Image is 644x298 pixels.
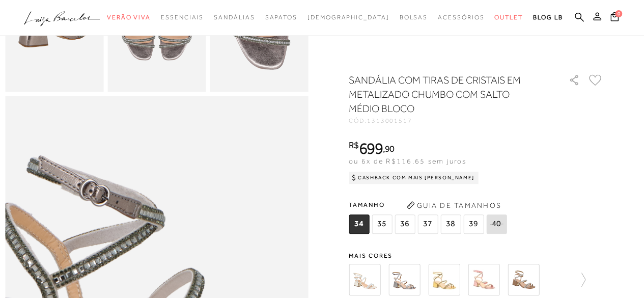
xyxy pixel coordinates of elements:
a: categoryNavScreenReaderText [399,8,428,27]
img: SANDÁLIA COM SALTO MÉDIO BLOCO EM METALIZADO DOURADO COM TIRAS DE CRISTAIS [428,264,460,295]
img: SANDÁLIA COM SALTO MÉDIO BLOCO EM METALIZADO CHUMBO COM TIRAS DE CRISTAIS [388,264,420,295]
div: CÓD: [349,118,552,124]
span: Verão Viva [107,14,151,21]
span: 0 [615,10,622,17]
span: 1313001517 [367,117,412,124]
a: noSubCategoriesText [307,8,389,27]
a: categoryNavScreenReaderText [438,8,484,27]
span: Essenciais [161,14,204,21]
button: Guia de Tamanhos [403,197,505,213]
i: R$ [349,141,359,150]
a: categoryNavScreenReaderText [265,8,297,27]
span: 35 [372,214,392,234]
div: Cashback com Mais [PERSON_NAME] [349,172,479,184]
a: categoryNavScreenReaderText [107,8,151,27]
span: Mais cores [349,253,603,259]
span: 39 [463,214,484,234]
span: 36 [395,214,415,234]
span: ou 6x de R$116,65 sem juros [349,157,466,165]
h1: SANDÁLIA COM TIRAS DE CRISTAIS EM METALIZADO CHUMBO COM SALTO MÉDIO BLOCO [349,73,540,116]
i: , [383,144,395,153]
img: SANDÁLIA COM SALTO MÉDIO BLOCO EM METALIZADO ROSA COM TIRAS DE CRISTAIS [468,264,499,295]
span: 699 [359,139,383,157]
span: Tamanho [349,197,509,212]
span: Acessórios [438,14,484,21]
button: 0 [607,11,622,25]
span: 40 [486,214,507,234]
a: categoryNavScreenReaderText [214,8,255,27]
img: SANDÁLIA COM TIRAS DE CRISTAIS EM COURO BEGE ARGILA COM SALTO MÉDIO BLOCO [508,264,539,295]
span: BLOG LB [533,14,563,21]
span: 34 [349,214,369,234]
span: Outlet [494,14,523,21]
span: Sandálias [214,14,255,21]
a: categoryNavScreenReaderText [494,8,523,27]
span: 90 [385,143,395,154]
span: [DEMOGRAPHIC_DATA] [307,14,389,21]
span: 37 [417,214,438,234]
img: SANDÁLIA COM SALTO MÉDIO BLOCO EM COURO OFF WHITE COM TIRAS DE CRISTAIS [349,264,380,295]
a: categoryNavScreenReaderText [161,8,204,27]
span: Sapatos [265,14,297,21]
span: Bolsas [399,14,428,21]
span: 38 [440,214,461,234]
a: BLOG LB [533,8,563,27]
